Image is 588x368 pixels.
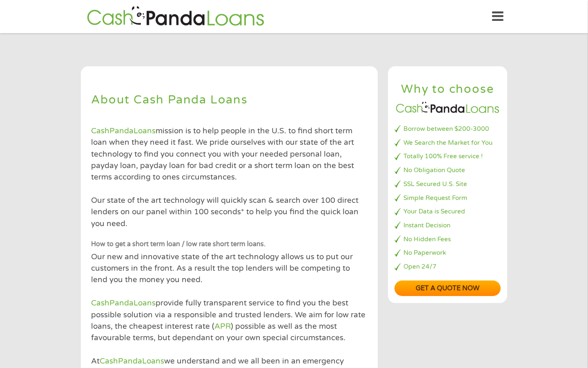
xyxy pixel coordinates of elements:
[394,207,501,216] li: Your Data is Secured
[214,322,231,331] a: APR
[394,124,501,134] li: Borrow between $200-3000
[394,152,501,161] li: Totally 100% Free service !
[91,298,156,307] a: CashPandaLoans
[394,180,501,189] li: SSL Secured U.S. Site
[91,125,367,183] p: mission is to help people in the U.S. to find short term loan when they need it fast. We pride ou...
[85,5,267,28] img: GetLoanNow Logo
[100,357,164,366] a: CashPandaLoans
[91,251,367,286] p: Our new and innovative state of the art technology allows us to put our customers in the front. A...
[394,248,501,258] li: No Paperwork
[394,235,501,244] li: No Hidden Fees
[91,297,367,343] p: provide fully transparent service to find you the best possible solution via a responsible and tr...
[394,166,501,175] li: No Obligation Quote
[91,126,156,135] a: CashPandaLoans
[394,82,501,97] h2: Why to choose
[394,221,501,230] li: Instant Decision
[91,195,367,229] p: Our state of the art technology will quickly scan & search over 100 direct lenders on our panel w...
[91,240,265,248] span: How to get a short term loan / low rate short term loans.
[394,262,501,272] li: Open 24/7
[394,193,501,203] li: Simple Request Form
[91,94,367,106] h2: About Cash Panda Loans
[394,138,501,148] li: We Search the Market for You
[394,280,501,296] a: Get a quote now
